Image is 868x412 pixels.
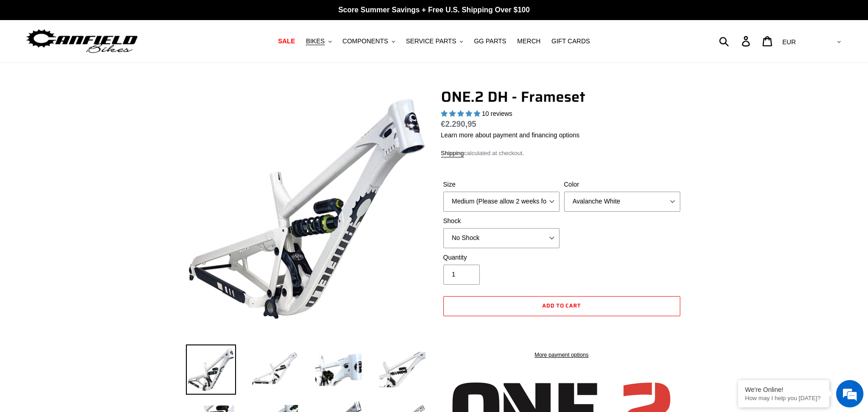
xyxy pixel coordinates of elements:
label: Size [443,180,560,189]
p: How may I help you today? [745,395,822,402]
div: calculated at checkout. [441,149,683,158]
label: Shock [443,216,560,226]
button: Add to cart [443,296,680,316]
span: Add to cart [542,301,581,310]
button: COMPONENTS [338,35,400,47]
span: GG PARTS [474,37,506,45]
a: GG PARTS [469,35,511,47]
input: Search [724,31,747,51]
img: Canfield Bikes [25,27,139,56]
span: SERVICE PARTS [406,37,456,45]
a: Learn more about payment and financing options [441,131,580,139]
img: Load image into Gallery viewer, ONE.2 DH - Frameset [313,344,364,395]
a: GIFT CARDS [547,35,595,47]
img: Load image into Gallery viewer, ONE.2 DH - Frameset [186,344,236,395]
span: SALE [278,37,295,45]
span: 10 reviews [482,110,512,117]
img: Load image into Gallery viewer, ONE.2 DH - Frameset [250,344,300,395]
span: GIFT CARDS [551,37,590,45]
a: MERCH [513,35,545,47]
span: BIKES [306,37,324,45]
label: Color [564,180,680,189]
label: Quantity [443,253,560,262]
span: €2.290,95 [441,120,477,129]
img: Load image into Gallery viewer, ONE.2 DH - Frameset [377,344,427,395]
span: COMPONENTS [343,37,388,45]
iframe: PayPal-paypal [443,321,680,341]
span: 5.00 stars [441,110,482,117]
a: More payment options [443,351,680,359]
h1: ONE.2 DH - Frameset [441,88,683,105]
a: Shipping [441,150,464,157]
button: SERVICE PARTS [401,35,467,47]
button: BIKES [301,35,336,47]
a: SALE [273,35,299,47]
span: MERCH [517,37,540,45]
div: We're Online! [745,386,822,393]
